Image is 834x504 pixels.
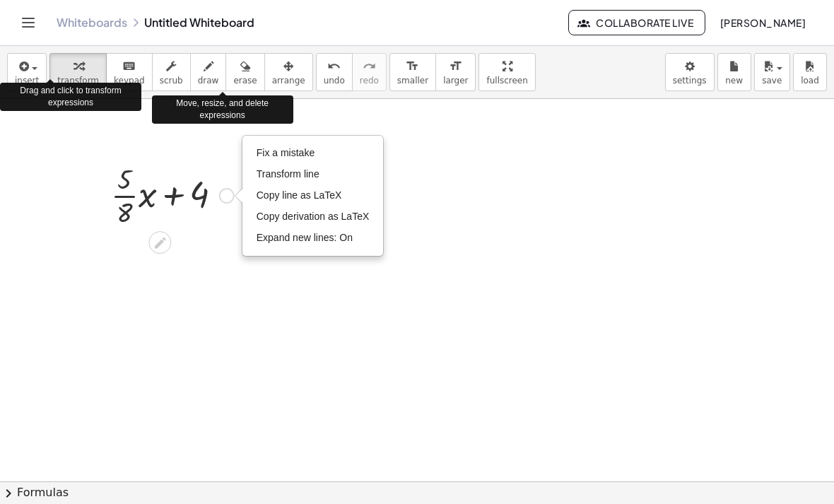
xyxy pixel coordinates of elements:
span: smaller [397,76,428,86]
span: larger [443,76,468,86]
div: Edit math [148,231,171,254]
span: fullscreen [486,76,527,86]
span: settings [673,76,707,86]
span: Fix a mistake [257,147,315,158]
button: format_sizelarger [435,53,476,91]
span: new [725,76,743,86]
span: save [762,76,782,86]
button: fullscreen [478,53,535,91]
button: keyboardkeypad [106,53,153,91]
span: Transform line [257,168,319,180]
span: arrange [272,76,305,86]
button: format_sizesmaller [389,53,436,91]
span: scrub [160,76,183,86]
span: [PERSON_NAME] [720,16,806,29]
button: undoundo [316,53,353,91]
button: redoredo [352,53,387,91]
span: undo [324,76,345,86]
a: Whiteboards [57,16,127,30]
button: new [717,53,751,91]
button: [PERSON_NAME] [708,10,817,35]
span: insert [15,76,39,86]
span: erase [233,76,257,86]
button: settings [665,53,715,91]
i: redo [363,58,376,75]
i: format_size [449,58,462,75]
span: transform [57,76,99,86]
span: Copy line as LaTeX [257,189,342,201]
button: insert [7,53,47,91]
span: Copy derivation as LaTeX [257,211,370,222]
button: draw [190,53,227,91]
i: keyboard [122,58,136,75]
span: keypad [114,76,145,86]
span: draw [198,76,219,86]
i: format_size [406,58,419,75]
button: transform [49,53,107,91]
button: scrub [152,53,191,91]
button: Collaborate Live [568,10,705,35]
span: Collaborate Live [580,16,693,29]
span: load [801,76,819,86]
button: arrange [264,53,313,91]
span: redo [360,76,379,86]
button: load [793,53,827,91]
button: erase [225,53,264,91]
div: Move, resize, and delete expressions [152,95,293,124]
button: save [754,53,790,91]
button: Toggle navigation [17,11,40,34]
i: undo [327,58,341,75]
span: Expand new lines: On [257,232,353,243]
